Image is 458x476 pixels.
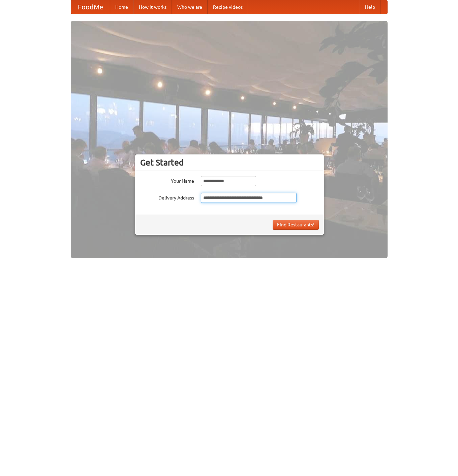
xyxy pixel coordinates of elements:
a: Who we are [172,0,208,14]
button: Find Restaurants! [273,220,319,230]
a: Home [110,0,133,14]
h3: Get Started [140,157,319,168]
label: Delivery Address [140,193,194,201]
a: Recipe videos [208,0,248,14]
a: Help [360,0,380,14]
a: How it works [133,0,172,14]
label: Your Name [140,176,194,184]
a: FoodMe [71,0,110,14]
